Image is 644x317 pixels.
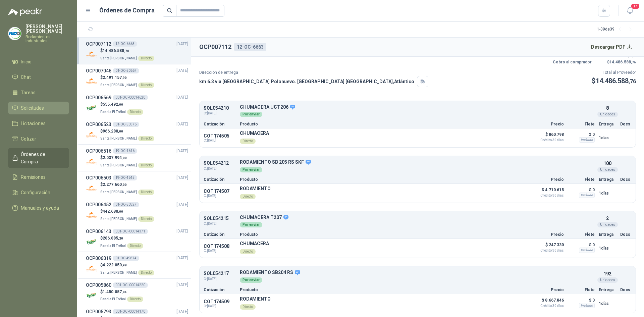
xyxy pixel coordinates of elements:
[568,296,595,304] p: $ 0
[204,221,236,226] span: C: [DATE]
[8,117,69,130] a: Licitaciones
[596,59,636,65] p: $
[122,76,127,80] span: ,90
[100,271,137,274] span: Santa [PERSON_NAME]
[240,241,269,246] p: CHUMACERA
[138,163,154,168] div: Directo
[204,133,236,139] p: COT174505
[100,297,126,301] span: Panela El Trébol
[100,48,154,54] p: $
[86,147,111,155] h3: OCP006516
[199,42,231,52] h2: OCP007112
[204,249,236,253] span: C: [DATE]
[99,6,155,15] h1: Órdenes de Compra
[568,186,595,194] p: $ 0
[113,41,137,47] div: 12-OC-6663
[234,43,266,51] div: 12-OC-6663
[118,103,123,106] span: ,00
[620,288,632,292] p: Docs
[599,189,616,197] p: 1 días
[113,175,137,180] div: 19-OC-4645
[86,201,188,222] a: OCP00645201-OC-50327[DATE] Company Logo$442.680,00Santa [PERSON_NAME]Directo
[240,215,595,221] p: CHUMACERA T207
[103,102,123,107] span: 555.492
[103,155,127,160] span: 2.037.994
[122,290,127,294] span: ,84
[199,69,428,76] p: Dirección de entrega
[199,78,414,85] p: km 6.3 via [GEOGRAPHIC_DATA] Polonuevo. [GEOGRAPHIC_DATA] [GEOGRAPHIC_DATA] , Atlántico
[86,129,98,141] img: Company Logo
[113,229,148,234] div: 001-OC -00014371
[568,177,595,181] p: Flete
[204,216,236,221] p: SOL054215
[597,24,636,35] div: 1 - 39 de 39
[530,304,564,308] span: Crédito 30 días
[138,270,154,275] div: Directo
[620,232,632,236] p: Docs
[597,112,618,117] div: Unidades
[103,129,123,134] span: 966.280
[86,121,111,128] h3: OCP006523
[599,244,616,252] p: 1 días
[629,78,636,85] span: ,76
[592,69,636,76] p: Total al Proveedor
[21,89,36,96] span: Tareas
[21,135,36,143] span: Cotizar
[176,202,188,208] span: [DATE]
[204,288,236,292] p: Cotización
[127,297,143,302] div: Directo
[530,186,564,197] p: $ 4.710.615
[530,122,564,126] p: Precio
[204,232,236,236] p: Cotización
[8,148,69,168] a: Órdenes de Compra
[103,48,129,53] span: 14.486.588
[21,73,31,81] span: Chat
[204,161,236,166] p: SOL054212
[100,163,137,167] span: Santa [PERSON_NAME]
[25,35,69,43] p: Rodamientos Industriales
[597,277,618,283] div: Unidades
[599,122,616,126] p: Entrega
[240,222,262,227] div: Por enviar
[86,308,111,315] h3: OCP005793
[204,189,236,194] p: COT174507
[100,110,126,114] span: Panela El Trébol
[176,175,188,181] span: [DATE]
[603,270,611,277] p: 192
[86,75,98,87] img: Company Logo
[624,5,636,17] button: 17
[113,282,148,288] div: 001-OC -00014220
[240,232,526,236] p: Producto
[204,244,236,249] p: COT174508
[118,210,123,213] span: ,00
[113,148,137,154] div: 19-OC-4646
[103,182,127,187] span: 2.277.660
[100,181,154,188] p: $
[100,244,126,248] span: Panela El Trébol
[568,241,595,249] p: $ 0
[113,202,139,207] div: 01-OC-50327
[21,151,63,165] span: Órdenes de Compra
[597,222,618,227] div: Unidades
[631,3,640,9] span: 17
[176,255,188,261] span: [DATE]
[103,236,123,241] span: 286.885
[86,281,188,303] a: OCP005860001-OC -00014220[DATE] Company Logo$1.450.057,84Panela El TrébolDirecto
[176,67,188,74] span: [DATE]
[100,208,154,215] p: $
[100,83,137,87] span: Santa [PERSON_NAME]
[551,59,592,65] p: Cobro al comprador
[8,186,69,199] a: Configuración
[240,130,269,136] p: CHUMACERA
[176,228,188,234] span: [DATE]
[86,281,111,289] h3: OCP005860
[86,40,111,48] h3: OCP007112
[606,215,609,222] p: 2
[86,290,98,302] img: Company Logo
[21,58,32,65] span: Inicio
[118,236,123,240] span: ,20
[599,232,616,236] p: Entrega
[240,249,256,254] div: Directo
[8,171,69,183] a: Remisiones
[86,263,98,275] img: Company Logo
